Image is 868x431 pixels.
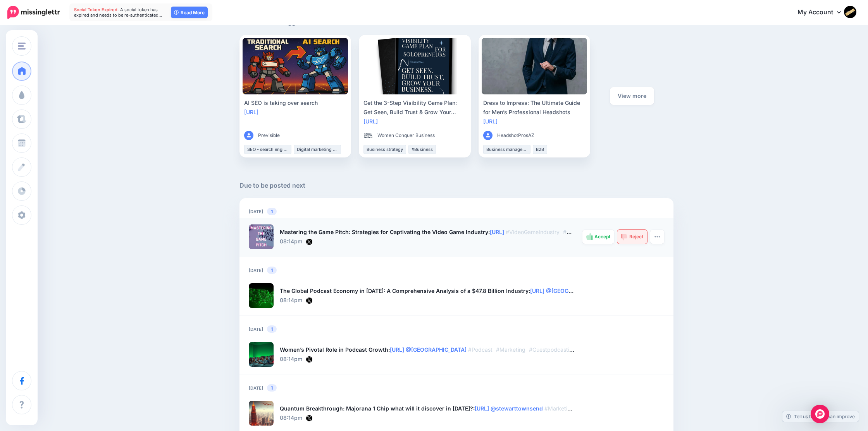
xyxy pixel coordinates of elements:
a: [URL] @[GEOGRAPHIC_DATA] [530,287,607,294]
a: Reject [617,230,647,244]
span: A social token has expired and needs to be re-authenticated… [74,7,162,18]
img: twitter-square.png [306,415,312,421]
a: [URL] [483,118,498,125]
span: 1 [267,208,277,215]
div: Mastering the Game Pitch: Strategies for Captivating the Video Game Industry: [280,227,575,237]
li: Business management [483,145,530,154]
span: 08:14pm [280,297,302,303]
div: The Global Podcast Economy in [DATE]: A Comprehensive Analysis of a $47.8 Billion Industry: #Podcast [280,286,575,296]
span: HeadshotProsAZ [497,132,534,139]
span: 08:14pm [280,238,302,245]
span: Reject [629,234,643,239]
a: [URL] [490,229,504,235]
a: My Account [790,3,856,22]
h5: [DATE] [249,208,664,215]
a: [URL] [244,109,258,115]
div: Open Intercom Messenger [811,405,829,423]
a: [URL] @[GEOGRAPHIC_DATA] [390,346,467,353]
span: 08:14pm [280,414,302,421]
img: thumbs-down-red.png [621,234,627,241]
a: [URL] @stewarttownsend [475,405,543,412]
h5: [DATE] [249,326,664,333]
span: #Guestpodcasting [529,346,576,353]
span: Social Token Expired. [74,7,119,12]
a: [URL] [363,118,378,125]
span: #Podcast [468,346,493,353]
img: menu.png [18,43,26,50]
span: Women Conquer Business [377,132,435,139]
span: 1 [267,384,277,392]
div: Get the 3-Step Visibility Game Plan: Get Seen, Build Trust & Grow Your Business [363,98,466,117]
img: XB5SVN8VRFDJITDSJTJKK0DRWVIERQC7_thumb.png [363,131,373,140]
img: Missinglettr [7,6,60,19]
a: Accept [582,230,614,244]
div: AI SEO is taking over search [244,98,347,108]
li: #Business [408,145,436,154]
span: #VideoGameIndustry [506,229,560,235]
h5: [DATE] [249,267,664,274]
img: user_default_image.png [244,131,253,140]
img: user_default_image.png [483,131,493,140]
span: Accept [594,234,610,239]
img: twitter-square.png [306,298,312,304]
h5: [DATE] [249,385,664,392]
li: Business strategy [363,145,406,154]
div: Dress to Impress: The Ultimate Guide for Men’s Professional Headshots [483,98,586,117]
a: Tell us how we can improve [782,411,859,422]
a: View more [610,87,654,105]
div: Women’s Pivotal Role in Podcast Growth: [280,345,575,354]
h5: Due to be posted next [239,181,673,190]
a: Read More [171,7,208,18]
span: #Marketing [496,346,525,353]
li: B2B [533,145,547,154]
span: 1 [267,325,277,333]
span: Previsible [258,132,280,139]
span: #Marketing [544,405,574,412]
span: 1 [267,267,277,274]
li: Digital marketing strategy [294,145,341,154]
img: thumbs-up-green.png [586,233,592,240]
span: #GamePitch [563,229,594,235]
span: 08:14pm [280,356,302,362]
img: twitter-square.png [306,356,312,363]
li: SEO - search engine optimization [244,145,291,154]
img: twitter-square.png [306,239,312,245]
div: Quantum Breakthrough: Majorana 1 Chip what will it discover in [DATE]?: [280,404,575,413]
